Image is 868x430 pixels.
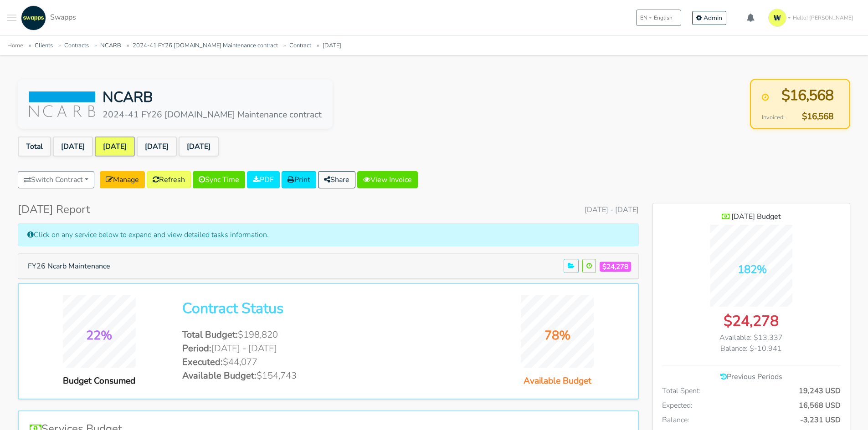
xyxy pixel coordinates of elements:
a: PDF [247,171,280,188]
div: Budget Consumed [30,374,169,388]
a: Hello! [PERSON_NAME] [765,5,861,30]
img: isotipo-3-3e143c57.png [768,9,786,27]
a: Contract [289,41,311,50]
span: -3,231 USD [800,415,841,425]
span: 19,243 USD [799,385,841,396]
a: Clients [35,41,53,50]
div: Click on any service below to expand and view detailed tasks information. [18,223,639,246]
a: Total [18,137,51,157]
button: Toggle navigation menu [7,5,16,30]
div: $24,278 [662,310,841,332]
span: $16,568 [790,110,833,123]
li: [DATE] - [DATE] [182,342,474,355]
h6: Previous Periods [662,373,841,381]
div: 2024-41 FY26 [DOMAIN_NAME] Maintenance contract [103,108,322,121]
a: Manage [100,171,145,188]
a: View Invoice [357,171,418,188]
a: 2024-41 FY26 [DOMAIN_NAME] Maintenance contract [133,41,278,50]
span: Executed: [182,356,223,368]
span: Hello! [PERSON_NAME] [793,14,853,22]
span: Available Budget: [182,369,257,382]
div: Available: $13,337 [662,332,841,343]
span: Admin [704,14,722,22]
span: English [654,14,673,22]
span: Total Spent: [662,385,701,396]
h4: [DATE] Report [18,203,90,216]
a: Sync Time [193,171,245,188]
span: [DATE] - [DATE] [585,204,639,215]
a: [DATE] [323,41,341,50]
h2: Contract Status [182,300,474,317]
img: NCARB [29,91,95,117]
a: [DATE] [95,137,135,157]
li: $154,743 [182,369,474,383]
span: Swapps [50,12,76,22]
span: $24,278 [600,262,631,272]
button: ENEnglish [636,10,681,26]
span: [DATE] Budget [731,212,781,222]
a: NCARB [100,41,121,50]
div: NCARB [103,86,322,108]
a: [DATE] [53,137,93,157]
li: $198,820 [182,328,474,342]
div: Available Budget [488,374,627,388]
a: [DATE] [179,137,219,157]
a: [DATE] [137,137,177,157]
button: FY26 Ncarb Maintenance [22,258,116,275]
span: Period: [182,342,211,354]
span: Invoiced: [762,113,785,122]
a: Refresh [147,171,191,188]
span: Total Budget: [182,329,238,341]
a: Swapps [19,5,76,30]
span: Balance: [662,415,689,425]
div: Balance: $-10,941 [662,343,841,354]
button: Share [318,171,355,188]
a: Contracts [64,41,89,50]
button: Switch Contract [18,171,94,188]
span: $16,568 [774,85,833,106]
a: Home [7,41,23,50]
span: Expected: [662,400,693,411]
span: 16,568 USD [799,400,841,411]
a: Print [282,171,316,188]
a: Admin [692,11,726,25]
img: swapps-linkedin-v2.jpg [21,5,46,30]
li: $44,077 [182,355,474,369]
